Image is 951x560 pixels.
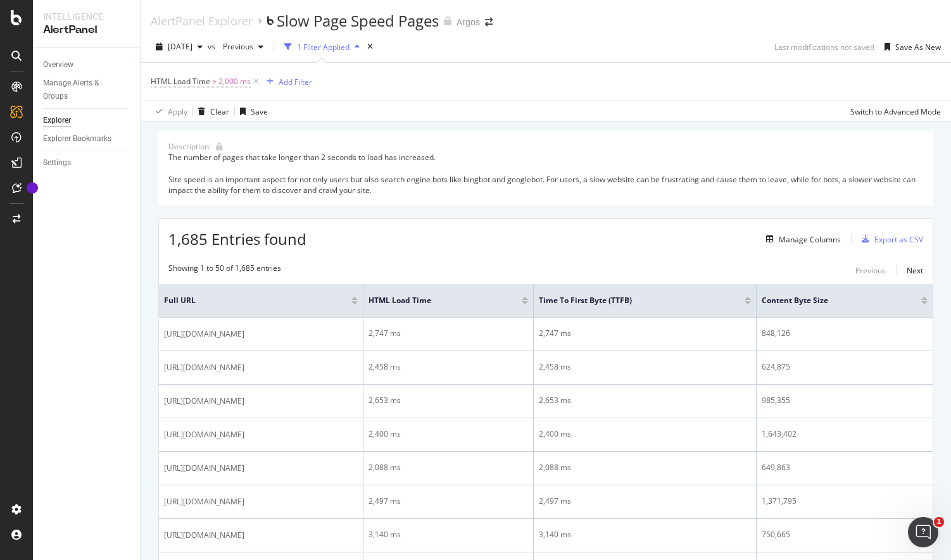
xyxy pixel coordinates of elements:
[43,156,131,170] a: Settings
[774,42,874,53] div: Last modifications not saved
[212,76,217,87] span: >
[761,232,841,247] button: Manage Columns
[251,106,268,117] div: Save
[368,428,528,440] div: 2,400 ms
[43,10,130,23] div: Intelligence
[151,14,253,28] a: AlertPanel Explorer
[539,395,751,406] div: 2,653 ms
[277,10,439,32] div: Slow Page Speed Pages
[164,395,244,408] span: [URL][DOMAIN_NAME]
[151,101,187,121] button: Apply
[874,234,923,245] div: Export as CSV
[168,41,192,52] span: 2025 Aug. 13th
[457,16,480,28] div: Argos
[779,234,841,245] div: Manage Columns
[368,395,528,406] div: 2,653 ms
[218,73,251,90] span: 2,000 ms
[539,328,751,339] div: 2,747 ms
[539,529,751,540] div: 3,140 ms
[934,517,944,527] span: 1
[168,106,187,117] div: Apply
[164,428,244,441] span: [URL][DOMAIN_NAME]
[27,182,38,194] div: Tooltip anchor
[151,37,208,57] button: [DATE]
[762,462,928,473] div: 649,863
[762,428,928,440] div: 1,643,402
[539,295,726,306] span: Time To First Byte (TTFB)
[235,101,268,121] button: Save
[43,58,131,72] a: Overview
[164,328,244,340] span: [URL][DOMAIN_NAME]
[43,114,71,127] div: Explorer
[907,263,923,278] button: Next
[164,295,332,306] span: Full URL
[762,529,928,540] div: 750,665
[895,42,941,53] div: Save As New
[368,295,503,306] span: HTML Load Time
[193,101,229,121] button: Clear
[164,529,244,542] span: [URL][DOMAIN_NAME]
[879,37,941,57] button: Save As New
[218,41,253,52] span: Previous
[43,114,131,127] a: Explorer
[210,106,229,117] div: Clear
[368,495,528,507] div: 2,497 ms
[539,462,751,473] div: 2,088 ms
[908,517,938,547] iframe: Intercom live chat
[762,295,902,306] span: Content Byte Size
[164,495,244,508] span: [URL][DOMAIN_NAME]
[485,18,493,27] div: arrow-right-arrow-left
[539,428,751,440] div: 2,400 ms
[43,77,119,103] div: Manage Alerts & Groups
[368,462,528,473] div: 2,088 ms
[762,328,928,339] div: 848,126
[857,229,923,249] button: Export as CSV
[845,101,941,121] button: Switch to Advanced Mode
[168,228,306,249] span: 1,685 Entries found
[297,42,350,53] div: 1 Filter Applied
[907,265,923,276] div: Next
[164,361,244,374] span: [URL][DOMAIN_NAME]
[168,152,923,196] div: The number of pages that take longer than 2 seconds to load has increased. Site speed is an impor...
[368,328,528,339] div: 2,747 ms
[168,141,211,152] div: Description:
[855,263,886,278] button: Previous
[43,132,131,146] a: Explorer Bookmarks
[762,495,928,507] div: 1,371,795
[43,58,73,72] div: Overview
[850,106,941,117] div: Switch to Advanced Mode
[168,263,281,278] div: Showing 1 to 50 of 1,685 entries
[762,395,928,406] div: 985,355
[855,265,886,276] div: Previous
[539,495,751,507] div: 2,497 ms
[279,37,365,57] button: 1 Filter Applied
[368,529,528,540] div: 3,140 ms
[43,77,131,103] a: Manage Alerts & Groups
[279,77,312,87] div: Add Filter
[151,76,210,87] span: HTML Load Time
[43,23,130,37] div: AlertPanel
[164,462,244,475] span: [URL][DOMAIN_NAME]
[43,132,111,146] div: Explorer Bookmarks
[539,361,751,373] div: 2,458 ms
[368,361,528,373] div: 2,458 ms
[208,41,218,52] span: vs
[365,40,375,53] div: times
[218,37,268,57] button: Previous
[762,361,928,373] div: 624,875
[261,74,312,89] button: Add Filter
[43,156,71,170] div: Settings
